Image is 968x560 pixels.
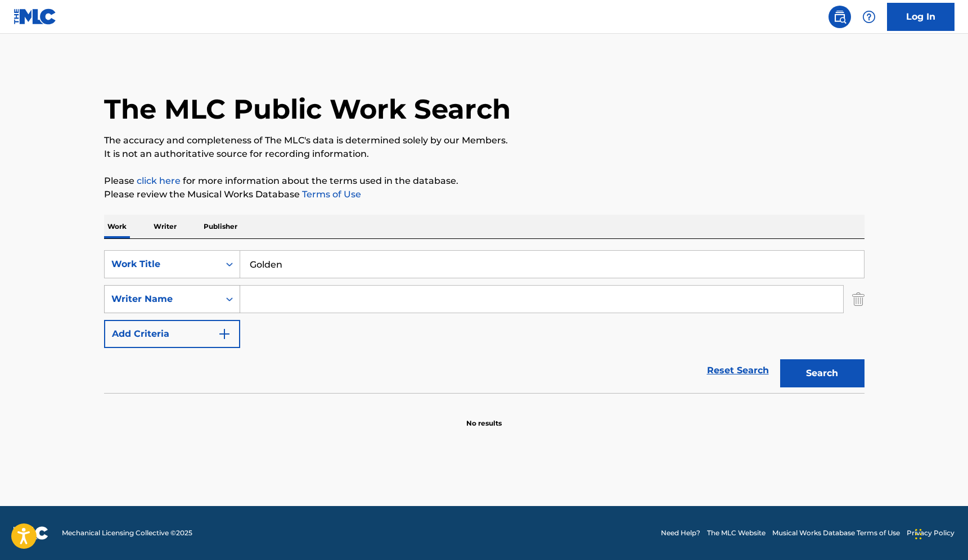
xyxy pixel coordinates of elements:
[137,175,181,186] a: click here
[466,405,502,428] p: No results
[912,506,968,560] iframe: Chat Widget
[111,292,213,306] div: Writer Name
[200,215,241,238] p: Publisher
[852,285,865,313] img: Delete Criterion
[104,134,865,147] p: The accuracy and completeness of The MLC's data is determined solely by our Members.
[218,327,231,341] img: 9d2ae6d4665cec9f34b9.svg
[104,147,865,161] p: It is not an authoritative source for recording information.
[150,215,180,238] p: Writer
[862,10,876,24] img: help
[780,359,865,387] button: Search
[62,528,192,538] span: Mechanical Licensing Collective © 2025
[104,92,511,126] h1: The MLC Public Work Search
[13,8,57,25] img: MLC Logo
[13,526,48,540] img: logo
[887,3,955,31] a: Log In
[915,517,922,551] div: Drag
[104,320,240,348] button: Add Criteria
[707,528,766,538] a: The MLC Website
[858,6,880,28] div: Help
[772,528,900,538] a: Musical Works Database Terms of Use
[104,188,865,201] p: Please review the Musical Works Database
[111,258,213,271] div: Work Title
[701,358,775,383] a: Reset Search
[907,528,955,538] a: Privacy Policy
[833,10,847,24] img: search
[661,528,700,538] a: Need Help?
[104,215,130,238] p: Work
[300,189,361,200] a: Terms of Use
[829,6,851,28] a: Public Search
[104,174,865,188] p: Please for more information about the terms used in the database.
[104,250,865,393] form: Search Form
